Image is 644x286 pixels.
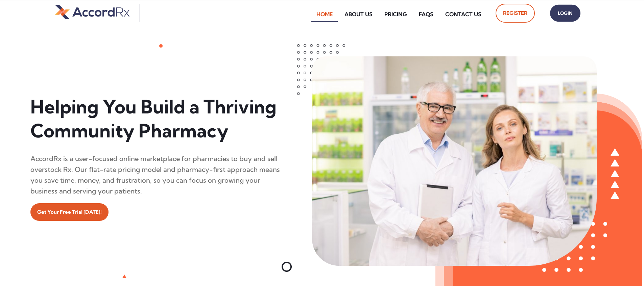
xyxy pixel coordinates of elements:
a: About Us [339,6,378,22]
a: Pricing [379,6,412,22]
a: Get Your Free Trial [DATE]! [30,203,109,221]
img: default-logo [55,4,129,20]
a: Contact Us [440,6,486,22]
span: Register [503,8,527,19]
a: Home [311,6,338,22]
a: Register [496,4,535,23]
div: AccordRx is a user-focused online marketplace for pharmacies to buy and sell overstock Rx. Our fl... [30,153,282,197]
a: FAQs [414,6,438,22]
a: Login [550,5,580,22]
h1: Helping You Build a Thriving Community Pharmacy [30,95,282,143]
span: Login [557,8,574,18]
span: Get Your Free Trial [DATE]! [37,207,102,217]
